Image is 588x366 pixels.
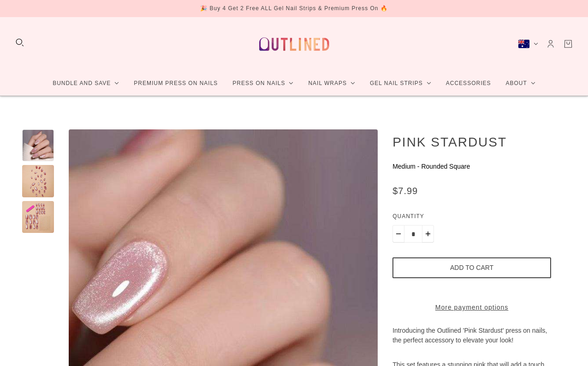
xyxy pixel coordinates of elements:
[392,257,551,278] button: Add to cart
[126,71,225,96] a: Premium Press On Nails
[392,326,551,360] p: Introducing the Outlined 'Pink Stardust' press on nails, the perfect accessory to elevate your look!
[362,71,439,96] a: Gel Nail Strips
[200,4,388,13] div: 🎉 Buy 4 Get 2 Free ALL Gel Nail Strips & Premium Press On 🔥
[254,24,335,64] a: Outlined
[392,212,551,225] label: Quantity
[45,71,126,96] a: Bundle and Save
[15,37,25,48] button: Search
[392,162,551,171] p: Medium - Rounded Square
[301,71,362,96] a: Nail Wraps
[439,71,499,96] a: Accessories
[225,71,301,96] a: Press On Nails
[546,39,556,49] a: Account
[563,39,573,49] a: Cart
[392,134,551,150] h1: Pink Stardust
[392,303,551,312] a: More payment options
[498,71,542,96] a: About
[518,39,538,49] button: Australia
[392,225,404,243] button: Minus
[422,225,434,243] button: Plus
[392,186,418,196] span: $7.99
